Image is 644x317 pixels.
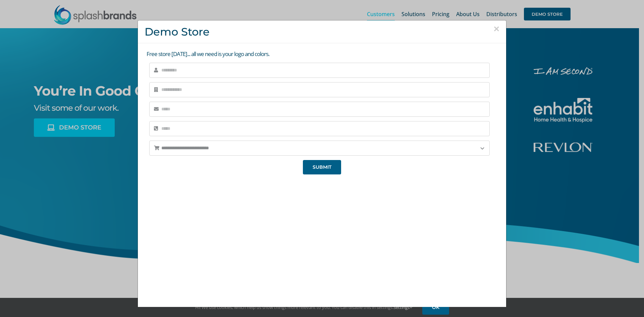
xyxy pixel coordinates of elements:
[313,164,331,170] span: SUBMIT
[147,50,499,58] p: Free store [DATE]... all we need is your logo and colors.
[493,24,499,34] button: Close
[212,179,432,304] iframe: SplashBrands Demo Store Overview
[145,25,499,38] h3: Demo Store
[303,160,341,174] button: SUBMIT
